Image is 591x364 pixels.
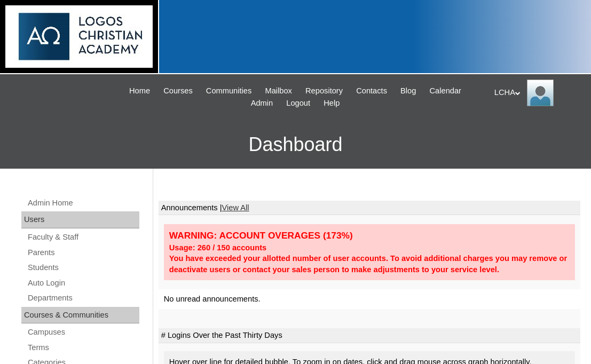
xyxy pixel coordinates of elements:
span: Mailbox [265,85,292,97]
span: Calendar [430,85,461,97]
a: Faculty & Staff [27,231,139,244]
img: logo-white.png [5,5,153,68]
img: LCHA Admin [527,80,554,106]
strong: Usage: 260 / 150 accounts [169,243,266,252]
a: Home [124,85,155,97]
a: Auto Login [27,276,139,290]
a: Repository [300,85,348,97]
a: Mailbox [259,85,297,97]
span: Blog [400,85,416,97]
a: Contacts [351,85,392,97]
a: Parents [27,246,139,259]
a: Admin [246,97,279,109]
a: Admin Home [27,196,139,210]
a: Students [27,261,139,274]
span: Help [324,97,340,109]
a: Blog [395,85,421,97]
h3: Dashboard [5,121,586,169]
td: No unread announcements. [159,289,580,309]
td: Announcements | [159,201,580,216]
a: Help [318,97,345,109]
span: Courses [163,85,193,97]
span: Communities [206,85,252,97]
div: WARNING: ACCOUNT OVERAGES (173%) [169,230,570,242]
span: Home [129,85,150,97]
a: View All [222,203,249,212]
div: LCHA [494,80,580,106]
div: You have exceeded your allotted number of user accounts. To avoid additional charges you may remo... [169,253,570,275]
a: Courses [158,85,198,97]
span: Logout [286,97,310,109]
span: Contacts [356,85,387,97]
a: Communities [201,85,257,97]
a: Campuses [27,326,139,339]
div: Courses & Communities [21,307,139,324]
a: Terms [27,341,139,354]
div: Users [21,211,139,228]
a: Calendar [424,85,467,97]
a: Departments [27,291,139,305]
td: # Logins Over the Past Thirty Days [159,328,580,343]
span: Repository [305,85,343,97]
span: Admin [251,97,273,109]
a: Logout [281,97,316,109]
